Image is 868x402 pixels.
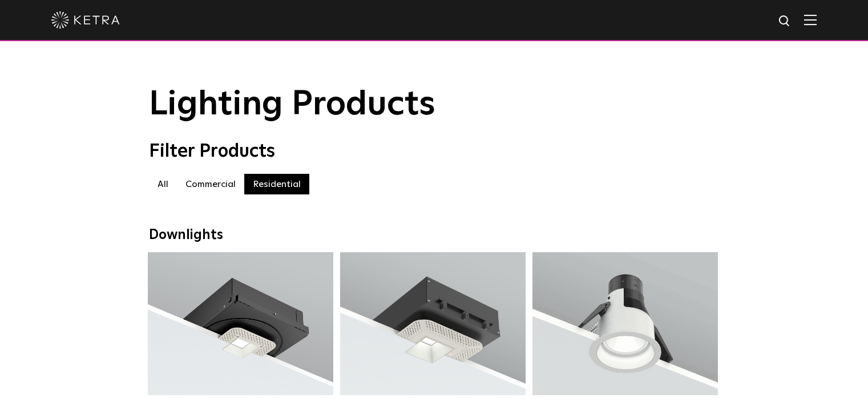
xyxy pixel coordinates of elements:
[149,141,720,162] div: Filter Products
[804,14,817,25] img: Hamburger%20Nav.svg
[149,227,720,244] div: Downlights
[51,11,120,29] img: ketra-logo-2019-white
[244,174,309,194] label: Residential
[778,14,792,29] img: search icon
[149,174,177,194] label: All
[177,174,244,194] label: Commercial
[149,87,435,122] span: Lighting Products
